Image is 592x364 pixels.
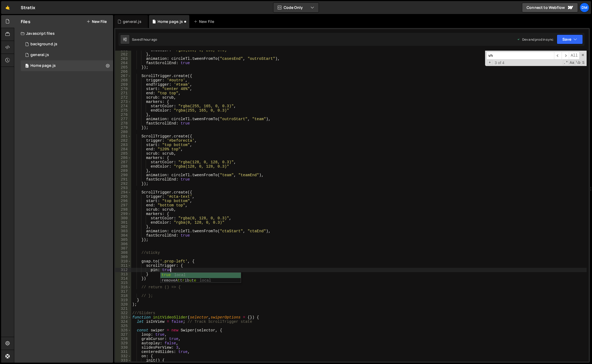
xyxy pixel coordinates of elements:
[115,195,131,199] div: 295
[115,341,131,345] div: 329
[522,3,578,12] a: Connect to Webflow
[115,173,131,177] div: 290
[115,328,131,332] div: 326
[115,177,131,182] div: 291
[115,320,131,324] div: 324
[115,138,131,143] div: 282
[115,276,131,281] div: 314
[115,207,131,212] div: 298
[115,52,131,57] div: 262
[86,19,107,24] button: New File
[115,74,131,78] div: 267
[517,37,553,42] div: Dev and prod in sync
[115,216,131,220] div: 300
[580,3,589,12] a: Dm
[123,19,141,24] div: general.js
[115,233,131,238] div: 304
[115,229,131,233] div: 303
[115,332,131,337] div: 327
[115,130,131,134] div: 280
[115,186,131,190] div: 293
[487,60,493,65] span: Toggle Replace mode
[115,82,131,87] div: 269
[115,164,131,169] div: 288
[557,34,583,44] button: Save
[562,52,569,60] span: ​
[563,60,569,65] span: RegExp Search
[132,37,157,42] div: Saved
[21,60,113,71] div: 16575/45977.js
[142,37,157,42] div: 1 hour ago
[115,345,131,350] div: 330
[21,4,35,11] div: Stratix
[115,358,131,363] div: 333
[1,1,14,14] a: 🤙
[115,212,131,216] div: 299
[21,50,113,60] div: 16575/45802.js
[115,70,131,74] div: 266
[115,108,131,113] div: 275
[21,19,30,25] h2: Files
[115,95,131,100] div: 272
[30,53,49,57] div: general.js
[115,203,131,207] div: 297
[115,238,131,242] div: 305
[158,19,183,24] div: Home page.js
[115,199,131,203] div: 296
[115,182,131,186] div: 292
[115,251,131,255] div: 308
[115,126,131,130] div: 279
[115,151,131,156] div: 285
[493,61,507,65] span: 3 of 4
[115,324,131,328] div: 325
[115,104,131,108] div: 274
[25,64,29,68] span: 0
[115,160,131,164] div: 287
[115,190,131,195] div: 294
[115,354,131,358] div: 332
[273,3,319,12] button: Code Only
[115,100,131,104] div: 273
[115,294,131,298] div: 318
[194,19,216,24] div: New File
[115,268,131,272] div: 312
[569,60,575,65] span: CaseSensitive Search
[30,42,57,47] div: background.js
[115,289,131,294] div: 317
[115,87,131,91] div: 270
[14,28,113,39] div: Javascript files
[115,281,131,285] div: 315
[30,63,56,68] div: Home page.js
[115,242,131,246] div: 306
[115,350,131,354] div: 331
[115,147,131,151] div: 284
[115,255,131,259] div: 309
[486,52,554,60] input: Search for
[575,60,581,65] span: Whole Word Search
[115,246,131,251] div: 307
[115,117,131,121] div: 277
[115,169,131,173] div: 289
[115,285,131,289] div: 316
[581,60,585,65] span: Search In Selection
[569,52,580,60] span: Alt-Enter
[115,220,131,225] div: 301
[115,143,131,147] div: 283
[115,156,131,160] div: 286
[115,91,131,95] div: 271
[115,315,131,320] div: 323
[115,78,131,82] div: 268
[115,337,131,341] div: 328
[115,264,131,268] div: 311
[115,57,131,61] div: 263
[115,272,131,276] div: 313
[115,134,131,138] div: 281
[115,307,131,311] div: 321
[115,302,131,307] div: 320
[115,225,131,229] div: 302
[21,39,113,50] div: 16575/45066.js
[115,121,131,126] div: 278
[115,65,131,70] div: 265
[115,298,131,302] div: 319
[115,259,131,264] div: 310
